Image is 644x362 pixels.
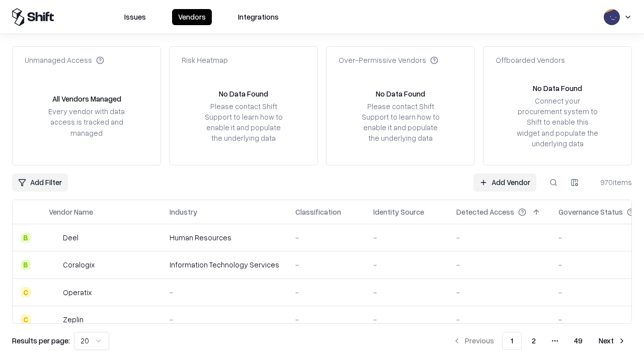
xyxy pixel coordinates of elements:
[202,101,285,144] div: Please contact Shift Support to learn how to enable it and populate the underlying data
[295,259,357,270] div: -
[21,233,31,243] div: B
[170,314,279,325] div: -
[49,287,59,297] img: Operatix
[21,314,31,324] div: C
[456,314,542,325] div: -
[376,88,425,99] div: No Data Found
[21,260,31,270] div: B
[170,259,279,270] div: Information Technology Services
[502,332,522,350] button: 1
[456,259,542,270] div: -
[295,232,357,243] div: -
[118,9,152,25] button: Issues
[170,287,279,298] div: -
[49,314,59,324] img: Zeplin
[373,287,440,298] div: -
[49,260,59,270] img: Coralogix
[295,314,357,325] div: -
[516,96,599,149] div: Connect your procurement system to Shift to enable this widget and populate the underlying data
[63,259,95,270] div: Coralogix
[25,55,104,65] div: Unmanaged Access
[496,55,565,65] div: Offboarded Vendors
[219,88,268,99] div: No Data Found
[63,287,92,298] div: Operatix
[373,259,440,270] div: -
[593,332,632,350] button: Next
[49,233,59,243] img: Deel
[295,287,357,298] div: -
[52,94,121,104] div: All Vendors Managed
[295,207,341,217] div: Classification
[558,207,623,217] div: Governance Status
[232,9,285,25] button: Integrations
[533,83,582,94] div: No Data Found
[456,287,542,298] div: -
[373,207,424,217] div: Identity Source
[339,55,438,65] div: Over-Permissive Vendors
[182,55,228,65] div: Risk Heatmap
[12,335,70,346] p: Results per page:
[447,332,632,350] nav: pagination
[373,232,440,243] div: -
[592,177,632,188] div: 970 items
[473,173,536,192] a: Add Vendor
[63,232,78,243] div: Deel
[170,232,279,243] div: Human Resources
[45,106,128,138] div: Every vendor with data access is tracked and managed
[63,314,84,325] div: Zeplin
[456,207,514,217] div: Detected Access
[12,173,68,192] button: Add Filter
[172,9,212,25] button: Vendors
[524,332,544,350] button: 2
[359,101,442,144] div: Please contact Shift Support to learn how to enable it and populate the underlying data
[373,314,440,325] div: -
[566,332,591,350] button: 49
[49,207,93,217] div: Vendor Name
[456,232,542,243] div: -
[170,207,197,217] div: Industry
[21,287,31,297] div: C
